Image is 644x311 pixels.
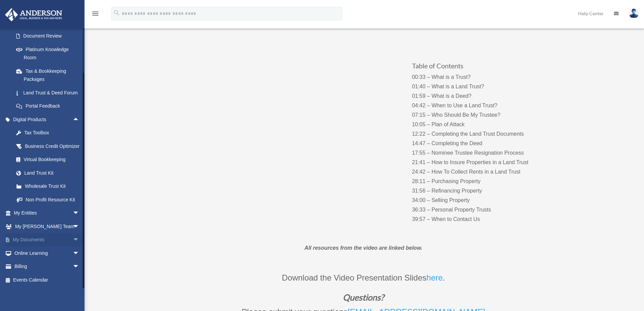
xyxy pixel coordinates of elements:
em: All resources from the video are linked below. [305,245,423,251]
div: Tax Toolbox [24,129,81,137]
a: Billingarrow_drop_down [5,260,90,273]
a: Online Learningarrow_drop_down [5,246,90,260]
div: Wholesale Trust Kit [24,182,81,191]
a: Tax Toolbox [9,126,90,140]
a: Digital Productsarrow_drop_up [5,113,90,126]
a: Platinum Knowledge Room [9,43,90,64]
a: Business Credit Optimizer [9,139,90,153]
a: My [PERSON_NAME] Teamarrow_drop_down [5,220,90,233]
span: arrow_drop_down [73,206,86,220]
a: Land Trust & Deed Forum [9,86,86,99]
div: Non Profit Resource Kit [24,196,81,204]
a: Document Review [9,29,90,43]
p: Download the Video Presentation Slides . [181,271,546,293]
a: here [427,273,443,286]
a: Tax & Bookkeeping Packages [9,64,90,86]
span: arrow_drop_up [73,113,86,127]
div: Business Credit Optimizer [24,142,81,151]
h3: Table of Contents [412,62,546,72]
span: arrow_drop_down [73,260,86,274]
p: 00:33 – What is a Trust? 01:40 – What is a Land Trust? 01:59 – What is a Deed? 04:42 – When to Us... [412,72,546,224]
a: Events Calendar [5,273,90,287]
a: menu [91,12,99,18]
div: Land Trust Kit [24,169,81,177]
i: menu [91,9,99,18]
a: Portal Feedback [9,99,90,113]
span: arrow_drop_down [73,233,86,247]
a: My Entitiesarrow_drop_down [5,206,90,220]
a: Non Profit Resource Kit [9,193,90,206]
a: Wholesale Trust Kit [9,180,90,193]
a: Land Trust Kit [9,166,90,180]
i: search [113,9,120,17]
img: Anderson Advisors Platinum Portal [3,8,64,21]
a: Virtual Bookkeeping [9,153,90,166]
a: My Documentsarrow_drop_down [5,233,90,247]
img: User Pic [629,8,639,18]
div: Virtual Bookkeeping [24,155,81,164]
em: Questions? [343,292,384,302]
span: arrow_drop_down [73,220,86,234]
span: arrow_drop_down [73,246,86,260]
